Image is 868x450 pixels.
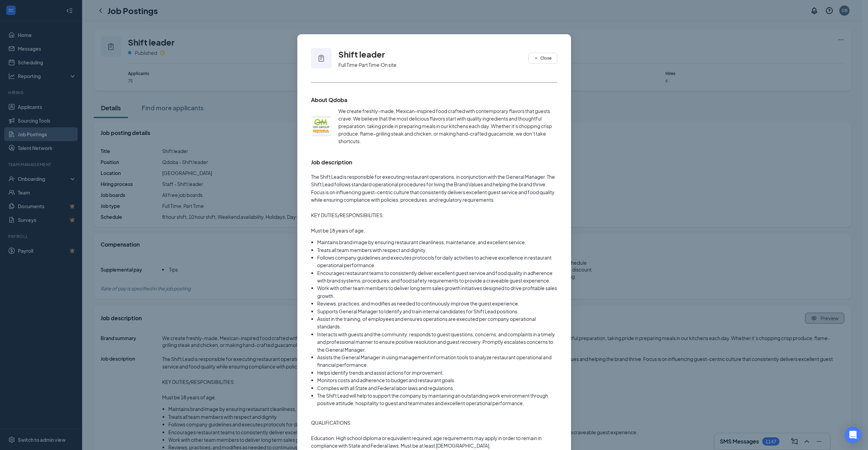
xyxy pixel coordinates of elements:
[317,353,557,369] li: Assists the General Manager in using management information tools to analyze restaurant operation...
[311,419,557,426] p: QUALIFICATIONS:
[311,227,557,234] p: Must be 18 years of age.
[534,56,538,60] svg: Cross
[311,173,557,204] p: The Shift Lead is responsible for executing restaurant operations, in conjunction with the Genera...
[311,434,557,450] p: Education: High school diploma or equivalent required; age requirements may apply in order to rem...
[317,392,557,407] li: The Shift Lead will help to support the company by maintaining an outstanding work environment th...
[317,269,557,285] li: Encourages restaurant teams to consistently deliver excellent guest service and food quality in a...
[317,369,557,376] li: Helps identify trends and assist actions for improvement.
[311,118,332,134] img: Qdoba
[311,159,352,166] span: Job description
[317,376,557,384] li: Monitors costs and adherence to budget and restaurant goals.
[317,246,557,254] li: Treats all team members with respect and dignity.
[338,108,553,144] span: We create freshly-made, Mexican-inspired food crafted with contemporary flavors that guests crave...
[540,55,552,61] span: Close
[528,53,557,64] button: CrossClose
[317,254,557,269] li: Follows company guidelines and executes protocols for daily activities to achieve excellence in r...
[379,61,397,68] span: ‧ On site
[317,54,325,62] svg: Clipboard
[311,96,347,103] span: About Qdoba
[317,308,557,315] li: Supports General Manager to Identify and train internal candidates for Shift Lead positions.
[317,315,557,330] li: Assist in the training, of employees and ensures operations are executed per company operational ...
[338,49,385,59] span: Shift leader
[845,427,861,443] div: Open Intercom Messenger
[311,211,557,219] p: KEY DUTIES/RESPONSIBILITIES:
[317,384,557,392] li: Complies with all State and Federal labor laws and regulations.
[358,61,379,68] span: ‧ Part Time
[317,330,557,353] li: Interacts with guests and the community; responds to guest questions, concerns, and complaints in...
[317,284,557,300] li: Work with other team members to deliver long term sales growth initiatives designed to drive prof...
[317,238,557,246] li: Maintains brand image by ensuring restaurant cleanliness, maintenance, and excellent service.
[338,61,358,68] span: Full Time
[317,300,557,307] li: Reviews, practices, and modifies as needed to continuously improve the guest experience.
